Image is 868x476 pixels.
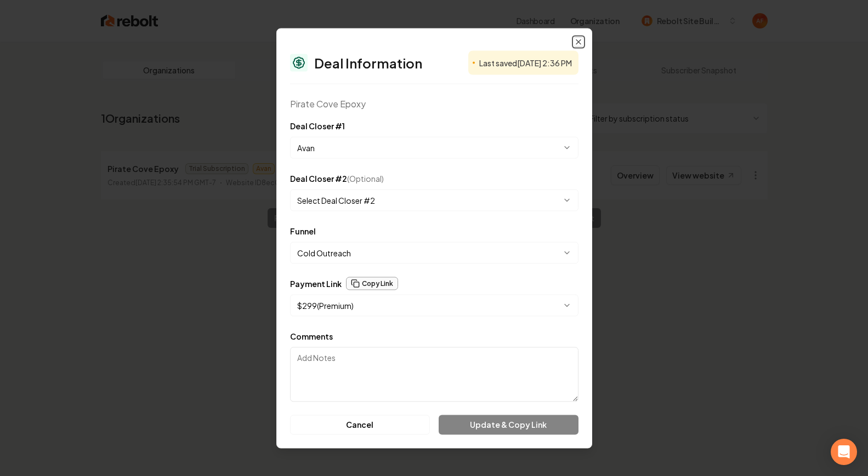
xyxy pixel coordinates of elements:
[479,57,572,68] span: Last saved [DATE] 2:36 PM
[314,56,422,69] h2: Deal Information
[290,121,345,130] label: Deal Closer #1
[290,173,384,183] label: Deal Closer #2
[346,277,398,290] button: Copy Link
[290,415,430,434] button: Cancel
[290,331,333,341] label: Comments
[290,279,342,287] label: Payment Link
[290,97,578,110] div: Pirate Cove Epoxy
[290,226,316,236] label: Funnel
[347,173,384,183] span: (Optional)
